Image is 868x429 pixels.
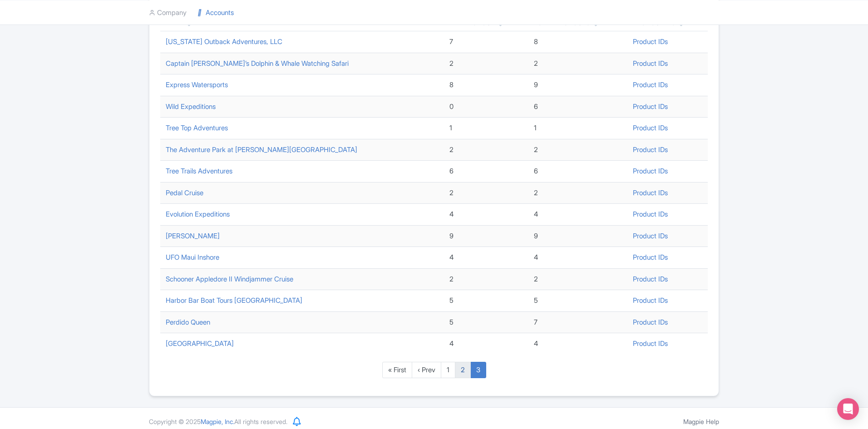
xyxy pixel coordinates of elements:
[166,123,228,132] a: Tree Top Adventures
[444,139,528,161] td: 2
[633,318,668,326] a: Product IDs
[444,118,528,139] td: 1
[166,37,282,46] a: [US_STATE] Outback Adventures, LLC
[633,232,668,240] a: Product IDs
[201,418,234,425] span: Magpie, Inc.
[166,296,302,305] a: Harbor Bar Boat Tours [GEOGRAPHIC_DATA]
[166,59,349,68] a: Captain [PERSON_NAME]’s Dolphin & Whale Watching Safari
[166,145,357,154] a: The Adventure Park at [PERSON_NAME][GEOGRAPHIC_DATA]
[166,188,203,197] a: Pedal Cruise
[633,145,668,154] a: Product IDs
[444,290,528,312] td: 5
[837,398,859,420] div: Open Intercom Messenger
[528,161,628,182] td: 6
[444,96,528,118] td: 0
[633,275,668,283] a: Product IDs
[528,139,628,161] td: 2
[633,339,668,348] a: Product IDs
[166,339,234,348] a: [GEOGRAPHIC_DATA]
[633,123,668,132] a: Product IDs
[528,118,628,139] td: 1
[444,333,528,355] td: 4
[528,182,628,204] td: 2
[633,102,668,111] a: Product IDs
[166,253,219,261] a: UFO Maui Inshore
[444,74,528,96] td: 8
[382,362,412,379] a: « First
[444,247,528,269] td: 4
[444,225,528,247] td: 9
[444,311,528,333] td: 5
[633,167,668,175] a: Product IDs
[633,253,668,261] a: Product IDs
[528,96,628,118] td: 6
[528,247,628,269] td: 4
[166,102,216,111] a: Wild Expeditions
[633,210,668,218] a: Product IDs
[143,417,293,426] div: Copyright © 2025 All rights reserved.
[444,268,528,290] td: 2
[444,182,528,204] td: 2
[166,318,210,326] a: Perdido Queen
[528,74,628,96] td: 9
[528,225,628,247] td: 9
[166,210,230,218] a: Evolution Expeditions
[444,204,528,226] td: 4
[166,232,220,240] a: [PERSON_NAME]
[528,333,628,355] td: 4
[528,204,628,226] td: 4
[444,53,528,74] td: 2
[166,80,228,89] a: Express Watersports
[166,275,293,283] a: Schooner Appledore II Windjammer Cruise
[528,311,628,333] td: 7
[444,161,528,182] td: 6
[412,362,441,379] a: ‹ Prev
[633,296,668,305] a: Product IDs
[444,31,528,53] td: 7
[633,80,668,89] a: Product IDs
[633,37,668,46] a: Product IDs
[166,167,232,175] a: Tree Trails Adventures
[633,59,668,68] a: Product IDs
[470,362,486,379] a: 3
[441,362,455,379] a: 1
[455,362,471,379] a: 2
[683,418,719,425] a: Magpie Help
[528,53,628,74] td: 2
[633,188,668,197] a: Product IDs
[528,290,628,312] td: 5
[528,31,628,53] td: 8
[528,268,628,290] td: 2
